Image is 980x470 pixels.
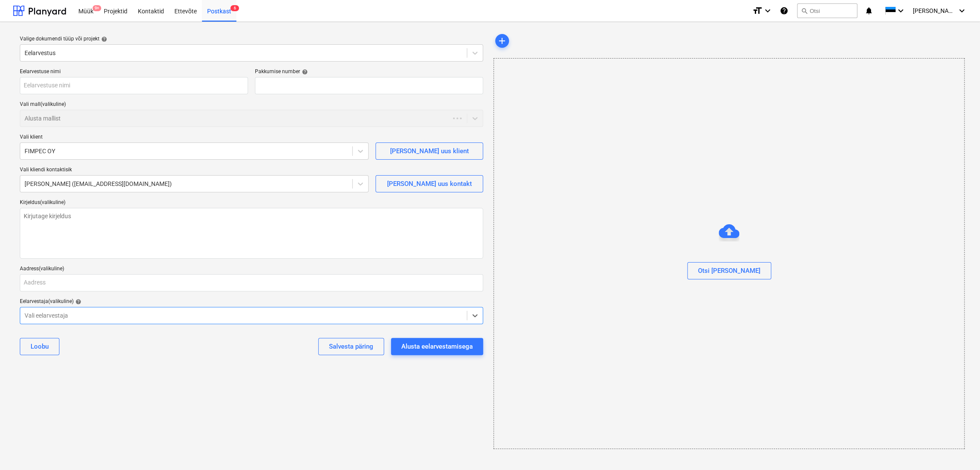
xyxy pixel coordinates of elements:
span: help [99,36,107,42]
i: Abikeskus [780,6,788,16]
button: Loobu [20,338,59,355]
i: notifications [864,6,873,16]
button: Salvesta päring [318,338,384,355]
p: Eelarvestuse nimi [20,68,248,77]
div: [PERSON_NAME] uus kontakt [387,178,472,189]
span: [PERSON_NAME][GEOGRAPHIC_DATA] [913,7,956,14]
button: [PERSON_NAME] uus kontakt [375,175,483,192]
button: Otsi [PERSON_NAME] [687,262,771,279]
input: Aadress [20,274,483,291]
span: add [497,36,507,46]
i: keyboard_arrow_down [896,6,906,16]
span: help [300,69,308,75]
div: Eelarvestaja (valikuline) [20,298,483,305]
div: [PERSON_NAME] uus klient [390,145,469,157]
i: keyboard_arrow_down [957,6,967,16]
div: Otsi [PERSON_NAME] [698,265,760,276]
div: Loobu [31,341,49,352]
i: keyboard_arrow_down [763,6,773,16]
button: Otsi [797,3,857,18]
div: Kirjeldus (valikuline) [20,199,483,206]
div: Aadress (valikuline) [20,266,483,272]
div: Vali mall (valikuline) [20,101,483,108]
span: search [801,7,808,14]
span: 9+ [93,5,101,11]
div: Salvesta päring [329,341,373,352]
div: Otsi [PERSON_NAME] [493,58,964,449]
div: Vali kliendi kontaktisik [20,167,369,173]
button: Alusta eelarvestamisega [391,338,483,355]
span: help [74,299,81,305]
button: [PERSON_NAME] uus klient [375,142,483,160]
div: Valige dokumendi tüüp või projekt [20,36,483,43]
div: Alusta eelarvestamisega [401,341,473,352]
input: Eelarvestuse nimi [20,77,248,94]
i: format_size [752,6,763,16]
div: Vali klient [20,134,369,141]
span: 6 [230,5,239,11]
div: Pakkumise number [255,68,483,75]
